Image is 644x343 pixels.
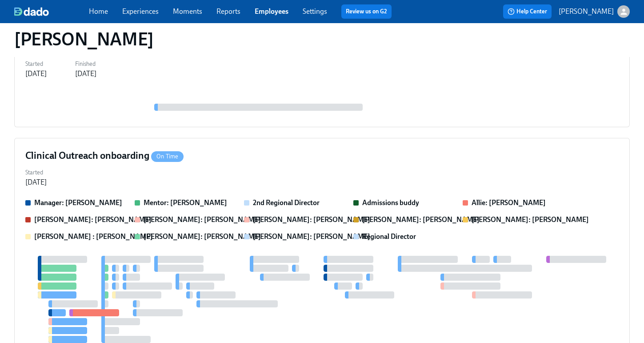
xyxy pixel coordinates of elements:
div: [DATE] [75,69,96,79]
a: dado [14,7,89,16]
label: Finished [75,59,96,69]
label: Started [25,59,47,69]
strong: [PERSON_NAME]: [PERSON_NAME] [362,215,480,224]
button: Review us on G2 [341,4,392,19]
strong: [PERSON_NAME] : [PERSON_NAME] [34,232,153,241]
strong: Regional Director [362,232,416,241]
a: Reports [216,7,240,16]
a: Moments [173,7,202,16]
a: Home [89,7,108,16]
a: Employees [255,7,288,16]
strong: [PERSON_NAME]: [PERSON_NAME] [34,215,152,224]
button: Help Center [503,4,552,19]
img: dado [14,7,49,16]
h1: [PERSON_NAME] [14,28,154,50]
button: [PERSON_NAME] [559,5,630,18]
strong: Allie: [PERSON_NAME] [472,198,546,207]
strong: Manager: [PERSON_NAME] [34,198,122,207]
a: Experiences [122,7,159,16]
label: Started [25,168,47,178]
a: Review us on G2 [346,7,387,16]
span: Help Center [508,7,547,16]
a: Settings [303,7,327,16]
p: [PERSON_NAME] [559,7,614,16]
strong: [PERSON_NAME]: [PERSON_NAME] [253,215,370,224]
h4: Clinical Outreach onboarding [25,149,184,162]
strong: Mentor: [PERSON_NAME] [144,198,227,207]
strong: [PERSON_NAME]: [PERSON_NAME] [253,232,370,241]
strong: [PERSON_NAME]: [PERSON_NAME] [472,215,589,224]
span: On Time [151,153,184,160]
strong: [PERSON_NAME]: [PERSON_NAME] [144,215,261,224]
strong: Admissions buddy [362,198,419,207]
div: [DATE] [25,69,47,79]
strong: [PERSON_NAME]: [PERSON_NAME] [144,232,261,241]
strong: 2nd Regional Director [253,198,320,207]
div: [DATE] [25,178,47,187]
